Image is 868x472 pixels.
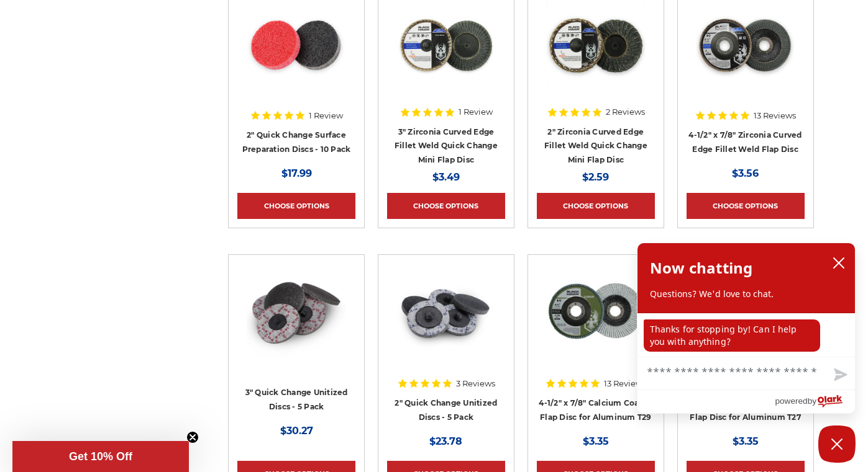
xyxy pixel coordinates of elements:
a: BHA 4-1/2 Inch Flap Disc for Aluminum [537,264,655,381]
a: 2" Quick Change Unitized Discs - 5 Pack [387,264,505,381]
a: 2" Zirconia Curved Edge Fillet Weld Quick Change Mini Flap Disc [544,127,647,164]
button: close chatbox [829,254,849,272]
button: Close Chatbox [818,425,856,463]
span: $3.35 [583,435,609,447]
div: chat [637,313,855,357]
span: $17.99 [281,167,312,179]
img: 2" Quick Change Unitized Discs - 5 Pack [396,264,496,363]
span: 3 Reviews [456,380,495,388]
span: 2 Reviews [606,108,645,116]
span: $3.35 [733,435,759,447]
div: olark chatbox [637,243,856,414]
span: powered [775,393,807,409]
span: 1 Review [459,108,493,116]
a: 3" Quick Change Unitized Discs - 5 Pack [237,264,355,381]
a: Powered by Olark [775,390,855,413]
img: 3" Quick Change Unitized Discs - 5 Pack [247,264,346,363]
a: 4-1/2" x 7/8" Calcium Coated Flap Disc for Aluminum T29 [539,398,652,422]
span: 13 Reviews [754,112,796,120]
span: $3.56 [732,167,759,179]
a: 2" Quick Change Surface Preparation Discs - 10 Pack [242,130,351,154]
span: Get 10% Off [69,450,132,463]
a: 2" Quick Change Unitized Discs - 5 Pack [395,398,497,422]
span: $23.78 [429,435,462,447]
a: Choose Options [387,193,505,219]
button: Send message [824,361,855,390]
span: 13 Reviews [604,380,646,388]
a: 4-1/2" x 7/8" Zirconia Curved Edge Fillet Weld Flap Disc [688,130,802,154]
span: $30.27 [280,425,313,437]
img: BHA 4-1/2 Inch Flap Disc for Aluminum [546,264,646,363]
a: 3" Quick Change Unitized Discs - 5 Pack [245,388,348,411]
a: Choose Options [687,193,805,219]
a: Choose Options [537,193,655,219]
span: $3.49 [432,171,460,183]
span: 1 Review [309,112,343,120]
p: Thanks for stopping by! Can I help you with anything? [644,319,820,352]
button: Close teaser [186,431,199,443]
a: 3" Zirconia Curved Edge Fillet Weld Quick Change Mini Flap Disc [395,127,498,164]
span: $2.59 [582,171,609,183]
span: by [808,393,816,409]
h2: Now chatting [650,256,752,280]
div: Get 10% OffClose teaser [12,441,189,472]
a: 4-1/2" x 7/8" Calcium Coated Flap Disc for Aluminum T27 [688,398,802,422]
a: Choose Options [237,193,355,219]
p: Questions? We'd love to chat. [650,288,843,300]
